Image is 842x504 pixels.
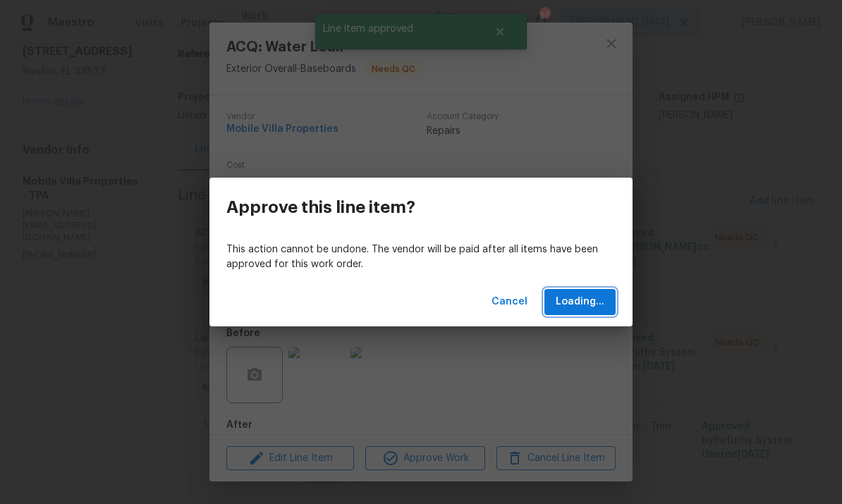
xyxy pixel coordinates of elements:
[226,197,415,217] h3: Approve this line item?
[556,293,604,311] span: Loading...
[486,289,533,315] button: Cancel
[544,289,616,315] button: Loading...
[226,242,616,272] p: This action cannot be undone. The vendor will be paid after all items have been approved for this...
[492,293,527,311] span: Cancel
